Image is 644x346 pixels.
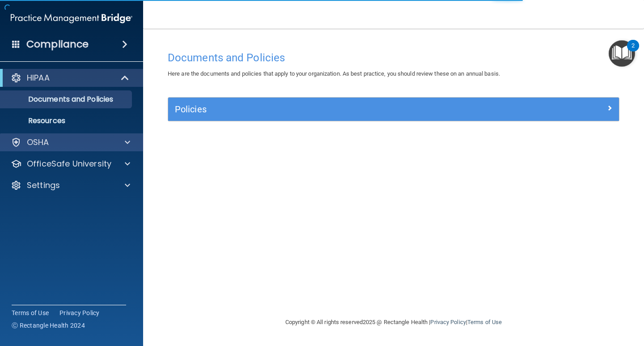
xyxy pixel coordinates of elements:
h5: Policies [175,104,500,114]
a: Policies [175,102,612,116]
p: OSHA [27,137,49,148]
h4: Documents and Policies [168,52,619,64]
div: 2 [631,46,635,57]
p: Documents and Policies [6,95,128,104]
a: Privacy Policy [430,319,466,325]
span: Ⓒ Rectangle Health 2024 [12,321,85,330]
a: OSHA [11,137,130,148]
a: Terms of Use [467,319,502,325]
img: PMB logo [11,9,132,27]
div: Copyright © All rights reserved 2025 @ Rectangle Health | | [230,308,557,337]
h4: Compliance [26,38,89,51]
a: OfficeSafe University [11,158,130,169]
a: Privacy Policy [59,308,100,317]
a: HIPAA [11,73,130,83]
p: Resources [6,116,128,125]
button: Open Resource Center, 2 new notifications [609,40,635,67]
p: OfficeSafe University [27,158,111,169]
p: HIPAA [27,73,50,83]
p: Settings [27,180,60,191]
span: Here are the documents and policies that apply to your organization. As best practice, you should... [168,70,500,77]
iframe: Drift Widget Chat Controller [489,282,633,318]
a: Terms of Use [12,308,49,317]
a: Settings [11,180,130,191]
